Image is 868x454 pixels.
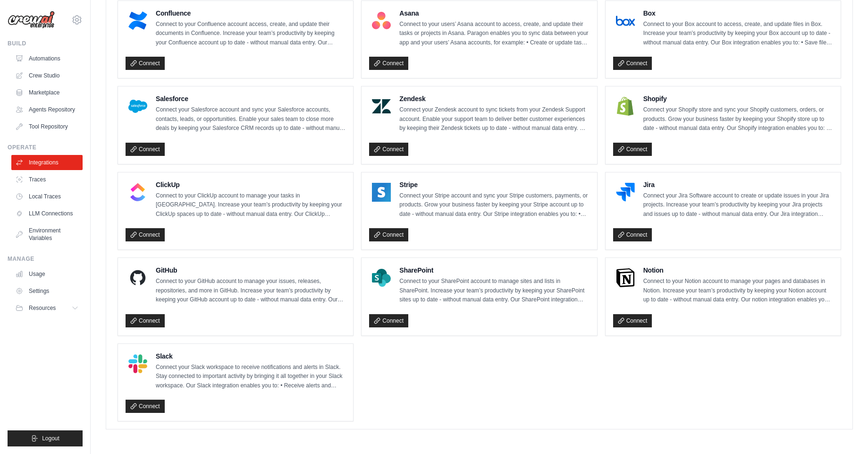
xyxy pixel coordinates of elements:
[399,180,589,189] h4: Stripe
[372,183,391,202] img: Stripe Logo
[399,266,589,275] h4: SharePoint
[616,268,635,287] img: Notion Logo
[613,57,652,70] a: Connect
[643,266,833,275] h4: Notion
[126,143,165,156] a: Connect
[399,94,589,103] h4: Zendesk
[11,206,83,221] a: LLM Connections
[399,191,589,219] p: Connect your Stripe account and sync your Stripe customers, payments, or products. Grow your busi...
[11,119,83,134] a: Tool Repository
[156,351,346,361] h4: Slack
[11,51,83,66] a: Automations
[8,11,55,29] img: Logo
[369,228,408,241] a: Connect
[126,400,165,413] a: Connect
[643,9,833,18] h4: Box
[128,97,147,116] img: Salesforce Logo
[156,277,346,305] p: Connect to your GitHub account to manage your issues, releases, repositories, and more in GitHub....
[11,283,83,299] a: Settings
[643,180,833,189] h4: Jira
[8,255,83,263] div: Manage
[156,180,346,189] h4: ClickUp
[369,57,408,70] a: Connect
[8,40,83,47] div: Build
[8,430,83,446] button: Logout
[613,143,652,156] a: Connect
[643,94,833,103] h4: Shopify
[156,363,346,391] p: Connect your Slack workspace to receive notifications and alerts in Slack. Stay connected to impo...
[156,94,346,103] h4: Salesforce
[643,20,833,48] p: Connect to your Box account to access, create, and update files in Box. Increase your team’s prod...
[156,191,346,219] p: Connect to your ClickUp account to manage your tasks in [GEOGRAPHIC_DATA]. Increase your team’s p...
[11,300,83,316] button: Resources
[11,155,83,170] a: Integrations
[643,105,833,133] p: Connect your Shopify store and sync your Shopify customers, orders, or products. Grow your busine...
[372,11,391,30] img: Asana Logo
[128,268,147,287] img: GitHub Logo
[369,143,408,156] a: Connect
[126,314,165,327] a: Connect
[8,144,83,151] div: Operate
[643,277,833,305] p: Connect to your Notion account to manage your pages and databases in Notion. Increase your team’s...
[156,266,346,275] h4: GitHub
[126,57,165,70] a: Connect
[11,266,83,282] a: Usage
[11,68,83,83] a: Crew Studio
[399,105,589,133] p: Connect your Zendesk account to sync tickets from your Zendesk Support account. Enable your suppo...
[156,20,346,48] p: Connect to your Confluence account access, create, and update their documents in Confluence. Incr...
[42,435,59,442] span: Logout
[399,20,589,48] p: Connect to your users’ Asana account to access, create, and update their tasks or projects in Asa...
[613,314,652,327] a: Connect
[156,105,346,133] p: Connect your Salesforce account and sync your Salesforce accounts, contacts, leads, or opportunit...
[613,228,652,241] a: Connect
[126,228,165,241] a: Connect
[369,314,408,327] a: Connect
[156,9,346,18] h4: Confluence
[29,304,56,312] span: Resources
[11,172,83,187] a: Traces
[128,11,147,30] img: Confluence Logo
[616,11,635,30] img: Box Logo
[11,85,83,100] a: Marketplace
[399,9,589,18] h4: Asana
[11,189,83,204] a: Local Traces
[11,102,83,117] a: Agents Repository
[128,354,147,373] img: Slack Logo
[372,97,391,116] img: Zendesk Logo
[616,97,635,116] img: Shopify Logo
[128,183,147,202] img: ClickUp Logo
[372,268,391,287] img: SharePoint Logo
[11,223,83,246] a: Environment Variables
[643,191,833,219] p: Connect your Jira Software account to create or update issues in your Jira projects. Increase you...
[399,277,589,305] p: Connect to your SharePoint account to manage sites and lists in SharePoint. Increase your team’s ...
[616,183,635,202] img: Jira Logo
